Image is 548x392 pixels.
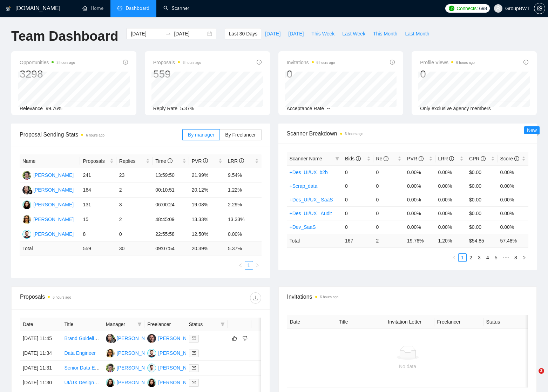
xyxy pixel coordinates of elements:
th: Manager [103,318,144,331]
td: [DATE] 11:31 [20,361,61,376]
td: 0 [116,227,153,242]
td: 5.37 % [225,242,261,255]
time: 6 hours ago [320,295,339,299]
td: Brand Guidelines Development for Flexible Workspace in London [61,331,103,346]
span: Last Month [405,30,429,38]
span: info-circle [523,60,528,65]
td: 0.00% [404,165,435,179]
span: info-circle [390,60,395,65]
time: 6 hours ago [345,132,364,136]
div: [PERSON_NAME] [158,349,198,357]
img: SN [22,186,31,194]
img: SK [106,378,115,387]
span: info-circle [481,156,486,161]
span: [DATE] [265,30,280,38]
span: info-circle [123,60,128,65]
span: right [254,365,265,370]
span: left [452,255,456,260]
td: Data Engineer [61,346,103,361]
td: 0.00% [498,193,529,206]
span: user [496,6,501,11]
td: 0 [342,220,373,234]
span: right [522,255,526,260]
button: left [450,253,458,262]
td: $0.00 [466,193,497,206]
a: +Dev_SaaS [290,224,316,230]
div: No data [293,363,523,370]
td: 1.22% [225,183,261,198]
a: OL[PERSON_NAME] [106,350,157,356]
td: 0 [373,206,404,220]
span: -- [327,106,330,111]
li: Next 5 Pages [500,253,512,262]
td: 9.54% [225,168,261,183]
td: 3 [116,198,153,212]
span: [DATE] [288,30,304,38]
span: This Week [311,30,334,38]
img: AS [106,364,115,372]
time: 3 hours ago [56,61,75,65]
td: $0.00 [466,165,497,179]
a: 8 [512,254,520,261]
li: 5 [492,253,500,262]
span: info-circle [239,158,244,163]
th: Freelancer [434,315,483,329]
a: 4 [484,254,492,261]
span: Opportunities [20,58,75,67]
a: UI/UX Designer Needed for User-Friendly Platform Design [64,380,191,385]
span: Status [189,320,218,328]
td: 12.50% [189,227,225,242]
img: gigradar-bm.png [111,338,116,343]
div: Proposals [20,292,141,304]
span: Bids [345,156,361,161]
span: info-circle [419,156,424,161]
span: filter [334,153,341,164]
span: filter [221,322,225,326]
div: [PERSON_NAME] [33,215,74,223]
span: download [250,295,261,301]
li: Previous Page [450,253,458,262]
td: 0.00% [435,220,466,234]
button: Last 30 Days [225,28,261,39]
td: 0 [342,165,373,179]
span: Time [155,158,172,164]
td: 2 [116,183,153,198]
time: 6 hours ago [86,133,104,137]
span: like [232,335,237,341]
td: 1.20 % [435,234,466,247]
button: Last Week [338,28,369,39]
span: info-circle [356,156,361,161]
td: UI/UX Designer Needed for User-Friendly Platform Design [61,376,103,390]
td: 0 [373,179,404,193]
span: By manager [188,132,214,138]
time: 6 hours ago [456,61,475,65]
span: Connects: [456,5,478,12]
span: setting [534,6,545,11]
span: PVR [407,156,424,161]
td: 0.00% [404,179,435,193]
span: right [254,380,265,385]
a: OL[PERSON_NAME] [22,216,74,222]
span: LRR [228,158,244,164]
a: 5 [492,254,500,261]
span: info-circle [203,158,208,163]
a: 2 [467,254,475,261]
a: OB[PERSON_NAME] [22,231,74,237]
button: Last Month [401,28,433,39]
a: +Scrap_data [290,183,318,189]
td: 0.00% [404,193,435,206]
th: Replies [116,154,153,168]
li: 4 [483,253,492,262]
td: 23 [116,168,153,183]
img: OL [106,349,115,358]
span: Re [376,156,389,161]
span: Proposals [153,58,201,67]
a: searchScanner [163,5,189,11]
input: End date [174,30,206,38]
span: 698 [479,5,487,12]
a: SK[PERSON_NAME] [106,379,157,385]
a: SK[PERSON_NAME] [22,201,74,207]
button: left [236,261,245,270]
span: CPR [469,156,486,161]
li: Next Page [520,253,528,262]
